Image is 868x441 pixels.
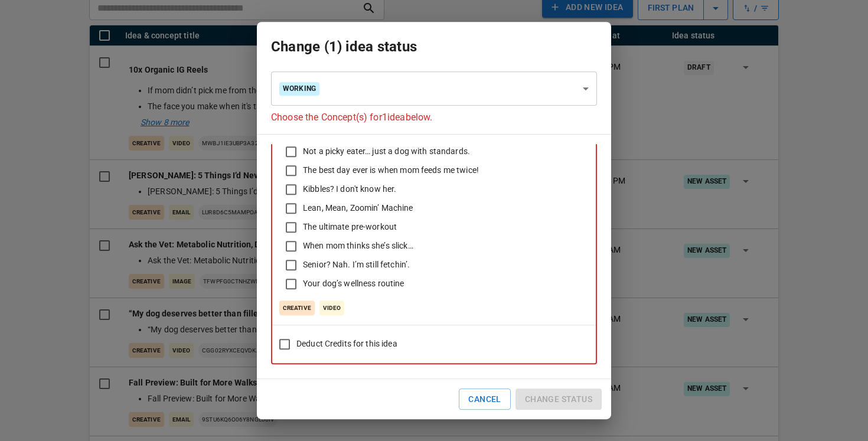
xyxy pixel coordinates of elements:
[303,277,404,290] span: Your dog’s wellness routine
[271,36,597,57] p: Change ( 1 ) idea status
[319,300,344,315] p: Video
[303,202,413,214] span: Lean, Mean, Zoomin’ Machine
[303,259,410,271] span: Senior? Nah. I’m still fetchin’.
[271,110,597,125] p: Choose the Concept(s) for 1 idea below.
[279,82,319,96] div: Working
[279,300,315,315] p: creative
[303,183,396,195] span: Kibbles? I don't know her.
[459,388,510,410] button: Cancel
[296,338,397,350] span: Deduct Credits for this idea
[303,221,397,233] span: The ultimate pre-workout
[303,145,470,158] span: Not a picky eater… just a dog with standards.
[303,240,413,252] span: When mom thinks she’s slick…
[303,164,479,177] span: The best day ever is when mom feeds me twice!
